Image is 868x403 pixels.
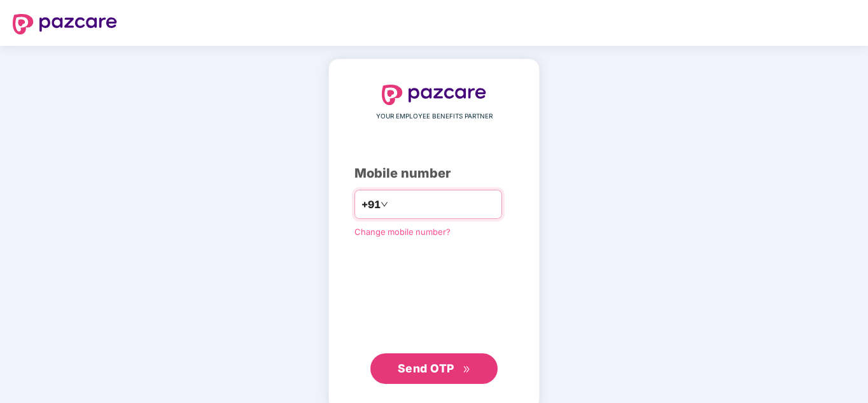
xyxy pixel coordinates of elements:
button: Send OTPdouble-right [370,353,498,384]
span: down [381,201,388,208]
img: logo [382,85,486,105]
span: double-right [463,365,471,374]
span: +91 [361,197,381,213]
div: Mobile number [354,164,514,183]
a: Change mobile number? [354,227,451,237]
span: YOUR EMPLOYEE BENEFITS PARTNER [376,111,493,122]
img: logo [13,14,117,34]
span: Send OTP [398,362,454,375]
